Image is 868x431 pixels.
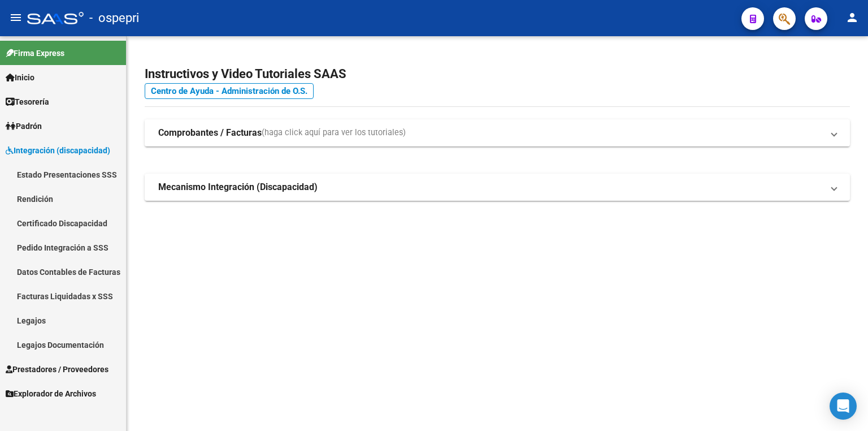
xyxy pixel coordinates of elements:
strong: Mecanismo Integración (Discapacidad) [158,181,318,193]
span: Integración (discapacidad) [6,144,110,157]
mat-icon: person [845,11,859,24]
span: - ospepri [89,6,139,31]
span: Inicio [6,71,34,84]
span: Firma Express [6,47,64,59]
span: Explorador de Archivos [6,387,96,400]
span: Padrón [6,120,42,132]
mat-icon: menu [9,11,23,24]
div: Open Intercom Messenger [830,393,857,420]
span: (haga click aquí para ver los tutoriales) [262,127,406,139]
span: Tesorería [6,96,49,108]
h2: Instructivos y Video Tutoriales SAAS [145,63,850,85]
a: Centro de Ayuda - Administración de O.S. [145,83,314,99]
mat-expansion-panel-header: Comprobantes / Facturas(haga click aquí para ver los tutoriales) [145,119,850,146]
span: Prestadores / Proveedores [6,363,108,376]
strong: Comprobantes / Facturas [158,127,262,139]
mat-expansion-panel-header: Mecanismo Integración (Discapacidad) [145,174,850,201]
